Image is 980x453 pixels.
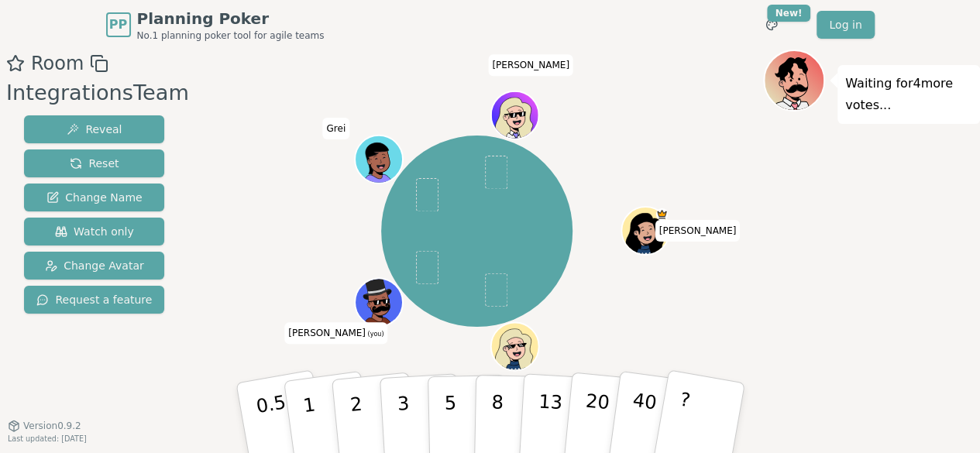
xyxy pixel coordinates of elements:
span: Change Avatar [45,258,144,273]
span: Reset [70,156,119,171]
div: IntegrationsTeam [6,77,189,109]
button: Reveal [24,115,164,143]
button: Version0.9.2 [8,420,81,432]
button: Change Name [24,184,164,211]
button: Click to change your avatar [356,280,401,325]
span: Last updated: [DATE] [8,434,87,443]
span: Room [31,50,84,77]
button: Change Avatar [24,252,164,280]
a: PPPlanning PokerNo.1 planning poker tool for agile teams [106,8,325,42]
span: No.1 planning poker tool for agile teams [137,29,325,42]
p: Waiting for 4 more votes... [845,73,972,116]
span: Click to change your name [284,322,387,344]
button: Request a feature [24,286,164,314]
span: Watch only [55,224,134,239]
div: New! [767,5,811,22]
span: Planning Poker [137,8,325,29]
span: (you) [366,331,384,338]
span: Change Name [46,190,142,205]
span: Kate is the host [655,208,667,220]
button: Reset [24,149,164,177]
button: New! [758,11,786,39]
span: Version 0.9.2 [23,420,81,432]
span: Request a feature [36,292,152,307]
span: PP [109,15,127,34]
span: Click to change your name [322,118,349,139]
span: Reveal [67,122,122,137]
span: Click to change your name [488,55,573,77]
span: Click to change your name [655,220,741,242]
button: Add as favourite [6,50,25,77]
button: Watch only [24,218,164,245]
a: Log in [817,11,874,39]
